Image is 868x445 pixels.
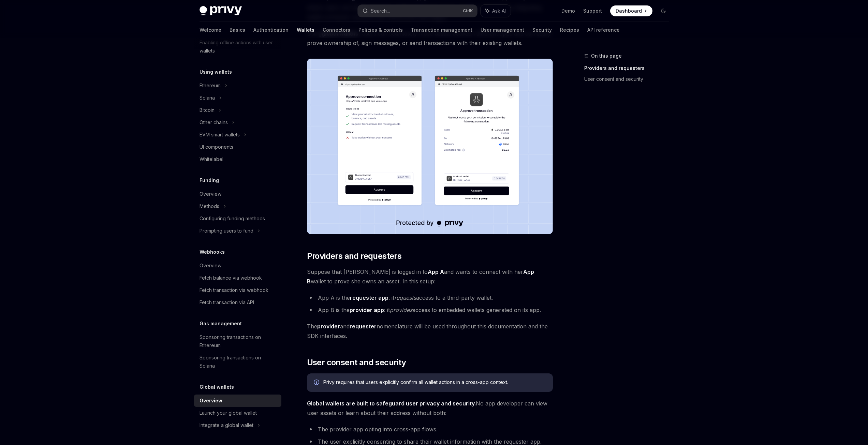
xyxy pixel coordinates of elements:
a: Demo [561,8,575,14]
div: Solana [200,94,215,102]
span: Ctrl K [463,8,473,14]
a: Whitelabel [194,153,281,165]
div: Integrate a global wallet [200,421,253,429]
a: Providers and requesters [584,63,674,74]
span: No app developer can view user assets or learn about their address without both: [307,399,553,418]
div: Overview [200,397,222,405]
h5: Global wallets [200,383,234,391]
a: Fetch transaction via API [194,296,281,309]
strong: Global wallets are built to safeguard user privacy and security. [307,400,476,407]
a: Security [532,22,552,38]
div: Ethereum [200,81,221,90]
div: Whitelabel [200,155,223,163]
div: UI components [200,143,233,151]
h5: Using wallets [200,68,232,76]
div: Prompting users to fund [200,227,253,235]
div: Sponsoring transactions on Ethereum [200,333,277,350]
span: Dashboard [616,8,642,14]
svg: Info [314,380,321,386]
div: Search... [371,7,390,15]
a: Support [583,8,602,14]
em: requests [394,294,416,301]
div: Fetch transaction via API [200,298,254,307]
a: User consent and security [584,74,674,85]
a: Transaction management [411,22,472,38]
div: EVM smart wallets [200,131,240,139]
a: UI components [194,141,281,153]
a: Policies & controls [358,22,403,38]
div: Bitcoin [200,106,215,114]
a: Connectors [323,22,350,38]
a: Recipes [560,22,579,38]
a: Fetch balance via webhook [194,272,281,284]
a: Basics [230,22,245,38]
h5: Gas management [200,320,242,328]
img: dark logo [200,6,242,16]
li: The provider app opting into cross-app flows. [307,425,553,434]
h5: Webhooks [200,248,225,256]
span: Providers and requesters [307,251,402,262]
li: App B is the : it access to embedded wallets generated on its app. [307,305,553,315]
span: Ask AI [492,8,506,14]
strong: provider app [350,307,384,313]
div: Fetch transaction via webhook [200,286,268,294]
a: User management [481,22,524,38]
div: Privy requires that users explicitly confirm all wallet actions in a cross-app context. [323,379,546,386]
div: Launch your global wallet [200,409,257,417]
div: Other chains [200,118,228,127]
strong: requester [350,323,377,330]
strong: App B [307,268,534,285]
div: Sponsoring transactions on Solana [200,354,277,370]
img: images/Crossapp.png [307,59,553,234]
a: Launch your global wallet [194,407,281,419]
div: Configuring funding methods [200,214,265,223]
span: User consent and security [307,357,406,368]
div: Overview [200,190,221,198]
a: Overview [194,188,281,200]
div: Fetch balance via webhook [200,274,262,282]
a: Dashboard [610,5,652,16]
a: Authentication [253,22,289,38]
a: Wallets [297,22,314,38]
a: Overview [194,395,281,407]
span: Using , users can seamlessly move assets between different apps and can easily prove ownership of... [307,29,553,48]
div: Methods [200,202,219,210]
span: Suppose that [PERSON_NAME] is logged in to and wants to connect with her wallet to prove she owns... [307,267,553,286]
li: App A is the : it access to a third-party wallet. [307,293,553,302]
strong: App A [428,268,444,275]
a: Sponsoring transactions on Ethereum [194,331,281,352]
span: The and nomenclature will be used throughout this documentation and the SDK interfaces. [307,322,553,341]
strong: requester app [350,294,388,301]
strong: provider [317,323,340,330]
button: Search...CtrlK [358,5,477,17]
button: Ask AI [481,5,511,17]
a: Sponsoring transactions on Solana [194,352,281,372]
a: Fetch transaction via webhook [194,284,281,296]
a: Overview [194,259,281,272]
span: On this page [591,52,622,60]
h5: Funding [200,176,219,184]
em: provides [390,307,412,313]
a: Welcome [200,22,221,38]
button: Toggle dark mode [658,5,669,16]
div: Overview [200,262,221,270]
a: API reference [587,22,620,38]
a: Configuring funding methods [194,212,281,225]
